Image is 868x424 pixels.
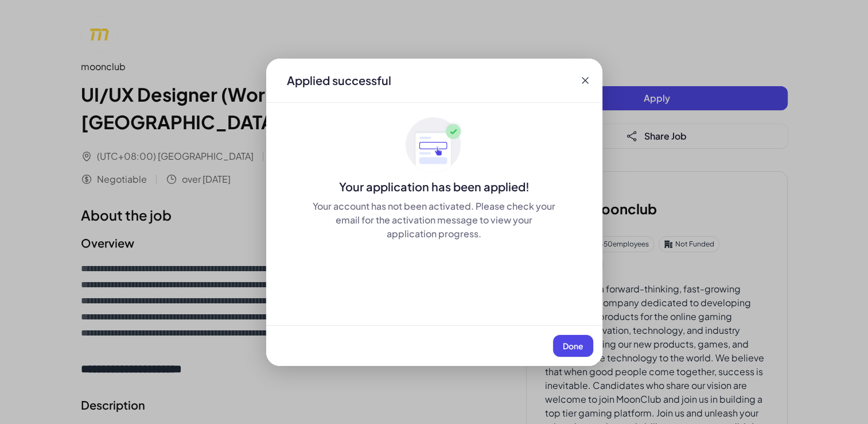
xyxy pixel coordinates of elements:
div: Applied successful [287,72,391,88]
div: Your account has not been activated. Please check your email for the activation message to view y... [312,199,556,241]
img: ApplyedMaskGroup3.svg [406,117,463,174]
button: Done [553,335,593,357]
div: Your application has been applied! [266,179,602,195]
span: Done [563,341,583,351]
